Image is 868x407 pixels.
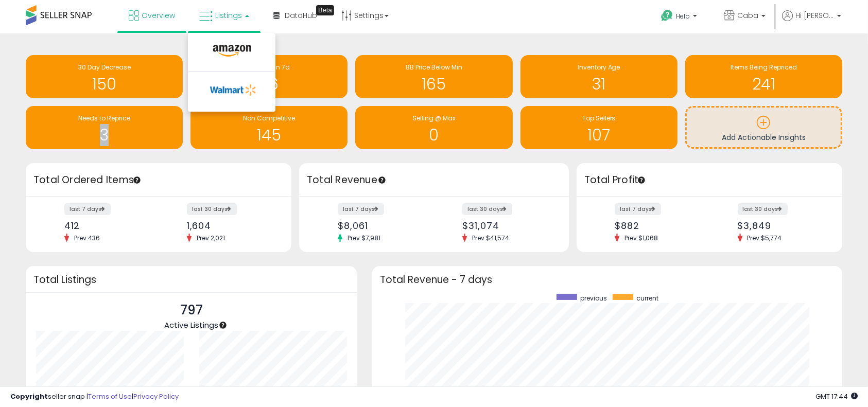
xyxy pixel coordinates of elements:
a: Add Actionable Insights [687,108,841,147]
span: Selling @ Max [412,114,456,122]
a: Top Sellers 107 [520,106,678,149]
h3: Total Revenue - 7 days [380,276,835,284]
div: $3,849 [738,220,824,231]
h1: 241 [690,76,837,93]
span: 2025-10-12 17:44 GMT [815,392,858,401]
i: Get Help [661,9,673,22]
a: Selling @ Max 0 [355,106,512,149]
h3: Total Profit [584,173,835,187]
a: Terms of Use [88,392,132,401]
div: Tooltip anchor [316,5,334,15]
label: last 30 days [738,203,788,215]
a: Privacy Policy [133,392,179,401]
span: Prev: $1,068 [619,234,663,242]
p: 797 [164,300,218,320]
span: Listings [215,10,242,21]
span: Items Being Repriced [731,63,797,72]
a: Inventory Age 31 [520,55,678,98]
span: Help [676,12,690,21]
div: $31,074 [462,220,551,231]
span: BB Drop in 7d [249,63,290,72]
div: Tooltip anchor [218,321,228,330]
span: current [637,294,659,303]
a: 30 Day Decrease 150 [26,55,183,98]
span: Needs to Reprice [78,114,130,122]
div: $8,061 [338,220,426,231]
span: Inventory Age [578,63,620,72]
a: Non Competitive 145 [190,106,348,149]
span: previous [581,294,607,303]
h1: 150 [31,76,178,93]
div: Tooltip anchor [637,175,646,185]
h1: 145 [196,127,342,144]
span: Non Competitive [243,114,295,122]
span: Overview [142,10,175,21]
h1: 31 [526,76,672,93]
div: $882 [615,220,701,231]
h1: 165 [360,76,507,93]
span: 30 Day Decrease [78,63,131,72]
span: Caba [737,10,758,21]
span: Active Listings [164,320,218,330]
h1: 0 [360,127,507,144]
span: Prev: $41,574 [467,234,514,242]
div: Tooltip anchor [377,175,387,185]
span: Top Sellers [582,114,616,122]
span: Hi [PERSON_NAME] [795,10,834,21]
strong: Copyright [10,392,48,401]
h3: Total Listings [33,276,349,284]
span: Prev: 2,021 [192,234,230,242]
span: Add Actionable Insights [722,132,806,143]
span: Prev: $7,981 [342,234,386,242]
span: BB Price Below Min [406,63,462,72]
span: DataHub [285,10,317,21]
a: Hi [PERSON_NAME] [782,10,841,33]
label: last 7 days [615,203,661,215]
a: Needs to Reprice 3 [26,106,183,149]
a: BB Price Below Min 165 [355,55,512,98]
h3: Total Ordered Items [33,173,284,187]
div: 412 [64,220,151,231]
h1: 3 [31,127,178,144]
span: Prev: $5,774 [742,234,787,242]
div: Tooltip anchor [132,175,142,185]
h3: Total Revenue [307,173,561,187]
a: Items Being Repriced 241 [685,55,842,98]
label: last 7 days [64,203,111,215]
h1: 107 [526,127,672,144]
label: last 30 days [462,203,512,215]
div: seller snap | | [10,392,179,402]
label: last 30 days [187,203,237,215]
div: 1,604 [187,220,273,231]
span: Prev: 436 [69,234,105,242]
label: last 7 days [338,203,384,215]
a: Help [653,2,707,33]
